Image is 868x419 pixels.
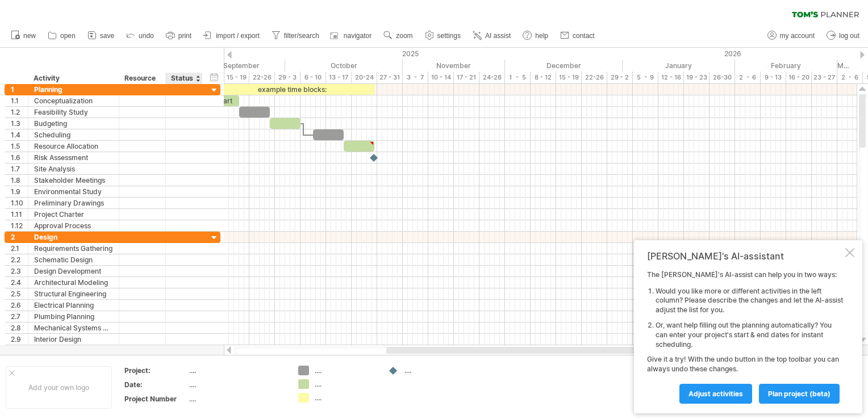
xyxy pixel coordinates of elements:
[11,288,28,299] div: 2.5
[34,186,113,197] div: Environmental Study
[623,60,735,72] div: January 2026
[381,28,416,43] a: zoom
[403,72,428,83] div: 3 - 7
[11,107,28,118] div: 1.2
[34,334,113,345] div: Interior Design
[531,72,556,83] div: 8 - 12
[178,32,191,40] span: print
[34,118,113,129] div: Budgeting
[11,186,28,197] div: 1.9
[688,389,743,398] span: Adjust activities
[269,28,323,43] a: filter/search
[34,277,113,288] div: Architectural Modeling
[735,60,837,72] div: February 2026
[315,393,377,403] div: ....
[224,72,249,83] div: 15 - 19
[470,28,514,43] a: AI assist
[23,32,36,40] span: new
[437,32,461,40] span: settings
[557,28,598,43] a: contact
[315,366,377,375] div: ....
[124,366,187,375] div: Project:
[11,277,28,288] div: 2.4
[11,129,28,140] div: 1.4
[34,141,113,152] div: Resource Allocation
[34,152,113,163] div: Risk Assessment
[11,334,28,345] div: 2.9
[582,72,607,83] div: 22-26
[85,28,118,43] a: save
[100,32,114,40] span: save
[34,322,113,333] div: Mechanical Systems Design
[171,73,196,84] div: Status
[11,209,28,220] div: 1.11
[201,28,263,43] a: import / export
[403,60,505,72] div: November 2025
[656,321,843,349] li: Or, want help filling out the planning automatically? You can enter your project's start & end da...
[479,72,505,83] div: 24-28
[11,300,28,311] div: 2.6
[34,300,113,311] div: Electrical Planning
[284,32,319,40] span: filter/search
[11,152,28,163] div: 1.6
[34,198,113,208] div: Preliminary Drawings
[812,72,837,83] div: 23 - 27
[573,32,595,40] span: contact
[520,28,552,43] a: help
[34,129,113,140] div: Scheduling
[189,380,285,389] div: ....
[139,32,154,40] span: undo
[34,209,113,220] div: Project Charter
[34,73,112,84] div: Activity
[124,73,159,84] div: Resource
[34,232,113,242] div: Design
[34,107,113,118] div: Feasibility Study
[173,60,285,72] div: September 2025
[11,243,28,254] div: 2.1
[679,384,752,404] a: Adjust activities
[607,72,633,83] div: 29 - 2
[505,60,623,72] div: December 2025
[34,288,113,299] div: Structural Engineering
[422,28,464,43] a: settings
[34,220,113,231] div: Approval Process
[11,198,28,208] div: 1.10
[485,32,511,40] span: AI assist
[315,379,377,389] div: ....
[759,384,840,404] a: plan project (beta)
[765,28,818,43] a: my account
[11,95,28,106] div: 1.1
[249,72,275,83] div: 22-26
[377,72,403,83] div: 27 - 31
[285,60,403,72] div: October 2025
[454,72,479,83] div: 17 - 21
[34,84,113,95] div: Planning
[780,32,815,40] span: my account
[34,175,113,186] div: Stakeholder Meetings
[761,72,786,83] div: 9 - 13
[34,243,113,254] div: Requirements Gathering
[34,95,113,106] div: Conceptualization
[633,72,658,83] div: 5 - 9
[123,28,157,43] a: undo
[428,72,454,83] div: 10 - 14
[328,28,375,43] a: navigator
[505,72,531,83] div: 1 - 5
[208,95,239,106] div: start
[216,32,260,40] span: import / export
[11,322,28,333] div: 2.8
[6,366,112,409] div: Add your own logo
[658,72,684,83] div: 12 - 16
[824,28,863,43] a: log out
[396,32,412,40] span: zoom
[34,311,113,322] div: Plumbing Planning
[11,254,28,265] div: 2.2
[34,266,113,276] div: Design Development
[656,287,843,315] li: Would you like more or different activities in the left column? Please describe the changes and l...
[684,72,710,83] div: 19 - 23
[839,32,859,40] span: log out
[710,72,735,83] div: 26-30
[189,394,285,404] div: ....
[11,220,28,231] div: 1.12
[124,394,187,404] div: Project Number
